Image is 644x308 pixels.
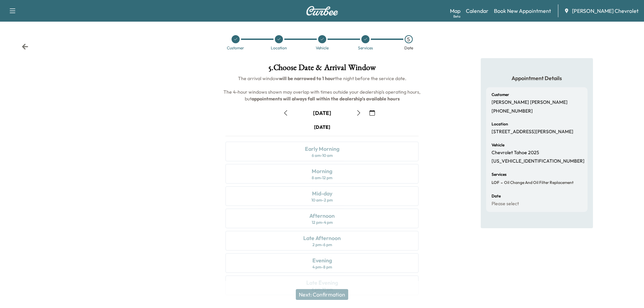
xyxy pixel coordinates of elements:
span: Oil Change and Oil Filter Replacement [503,180,574,185]
h6: Vehicle [492,143,504,147]
p: [PHONE_NUMBER] [492,108,533,114]
div: Customer [227,46,244,50]
a: Book New Appointment [494,7,551,15]
p: [PERSON_NAME] [PERSON_NAME] [492,99,568,105]
div: Beta [453,14,460,19]
h6: Date [492,194,501,198]
div: Vehicle [316,46,329,50]
div: [DATE] [313,109,331,117]
a: MapBeta [450,7,460,15]
h6: Customer [492,93,509,97]
p: [STREET_ADDRESS][PERSON_NAME] [492,129,573,135]
b: will be narrowed to 1 hour [279,75,335,81]
p: Chevrolet Tahoe 2025 [492,150,539,156]
h6: Location [492,122,508,126]
span: [PERSON_NAME] Chevrolet [572,7,639,15]
div: 5 [405,35,413,43]
a: Calendar [466,7,488,15]
b: appointments will always fall within the dealership's available hours [252,96,400,102]
div: Location [271,46,287,50]
div: [DATE] [314,124,330,131]
h5: Appointment Details [486,74,588,82]
p: [US_VEHICLE_IDENTIFICATION_NUMBER] [492,158,585,164]
span: - [499,179,503,186]
div: Back [22,43,28,50]
h6: Services [492,172,506,176]
h1: 5 . Choose Date & Arrival Window [220,64,424,75]
div: Services [358,46,373,50]
div: Date [404,46,413,50]
p: Please select [492,201,519,207]
span: LOF [492,180,499,185]
img: Curbee Logo [306,6,338,16]
span: The arrival window the night before the service date. The 4-hour windows shown may overlap with t... [223,75,422,102]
